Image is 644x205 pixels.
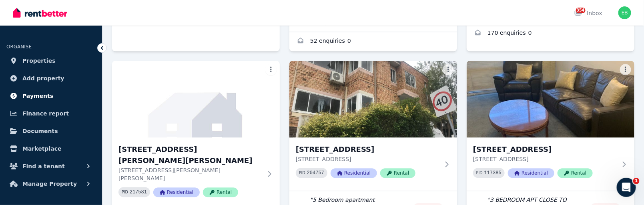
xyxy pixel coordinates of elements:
span: Finance report [22,109,69,118]
span: Residential [153,187,200,197]
h3: [STREET_ADDRESS] [473,144,617,155]
small: PID [122,190,128,194]
a: 4/19 Cantala Avenue, Caulfield North[STREET_ADDRESS][STREET_ADDRESS]PID 117385ResidentialRental [467,61,634,191]
span: Residential [508,168,554,178]
button: Find a tenant [6,158,96,174]
img: RentBetter [13,7,67,19]
code: 204757 [307,170,324,176]
span: Manage Property [22,179,77,189]
span: Rental [380,168,415,178]
a: Properties [6,53,96,69]
code: 217581 [130,189,147,195]
button: More options [620,64,631,75]
span: Properties [22,56,56,66]
span: Rental [558,168,593,178]
span: 354 [576,8,586,13]
span: Rental [203,187,238,197]
p: [STREET_ADDRESS] [473,155,617,163]
img: 3/22 Leopold Street, Glen Iris [112,61,280,137]
a: 3/270 Bambra Rd, Caulfield South[STREET_ADDRESS][STREET_ADDRESS]PID 204757ResidentialRental [289,61,457,191]
span: ORGANISE [6,44,32,50]
code: 117385 [484,170,502,176]
p: [STREET_ADDRESS][PERSON_NAME][PERSON_NAME] [118,166,262,182]
a: Payments [6,88,96,104]
p: [STREET_ADDRESS] [296,155,439,163]
img: 3/270 Bambra Rd, Caulfield South [289,61,457,137]
span: Marketplace [22,144,61,153]
img: Forty Eighth Myth [618,6,631,19]
img: 4/19 Cantala Avenue, Caulfield North [467,61,634,137]
iframe: Intercom live chat [617,178,636,197]
button: More options [443,64,454,75]
h3: [STREET_ADDRESS] [296,144,439,155]
span: Add property [22,74,64,83]
button: Manage Property [6,176,96,192]
div: Inbox [574,9,602,17]
a: Enquiries for 3/20 Tintern Avenue, Toorak [467,24,634,43]
a: Enquiries for 3/19 Cantala Avenue, Caulfield North [289,32,457,51]
span: Find a tenant [22,161,65,171]
small: PID [476,171,483,175]
a: Marketplace [6,141,96,157]
a: Documents [6,123,96,139]
span: 1 [633,178,640,184]
h3: [STREET_ADDRESS][PERSON_NAME][PERSON_NAME] [118,144,262,166]
small: PID [299,171,305,175]
button: More options [265,64,277,75]
a: Finance report [6,105,96,121]
a: Add property [6,70,96,86]
span: Payments [22,91,53,101]
span: Residential [331,168,377,178]
span: Documents [22,126,58,136]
